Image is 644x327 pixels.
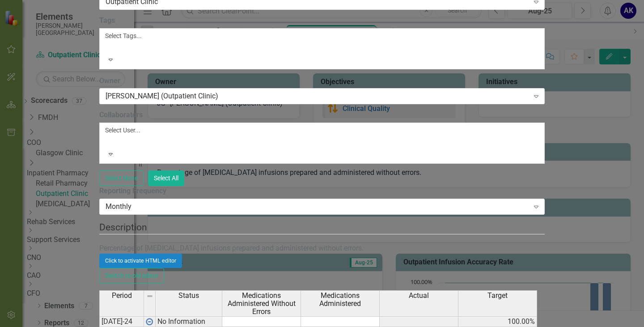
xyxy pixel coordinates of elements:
[146,318,153,325] img: wPkqUstsMhMTgAAAABJRU5ErkJggg==
[105,31,539,40] div: Select Tags...
[105,126,539,135] div: Select User...
[99,110,545,120] label: Collaborators
[224,292,299,315] span: Medications Administered Without Errors
[112,292,132,300] span: Period
[409,292,429,300] span: Actual
[178,292,199,300] span: Status
[106,91,529,102] div: [PERSON_NAME] (Outpatient Clinic)
[99,16,545,26] label: Tags
[99,243,545,254] p: Percentage of [MEDICAL_DATA] infusions prepared and administered without errors.
[99,170,144,186] button: Select None
[99,76,545,86] label: Owner
[99,316,144,327] td: [DATE]-24
[99,268,164,284] button: Switch to old editor
[156,316,222,327] td: No Information
[99,254,182,268] button: Click to activate HTML editor
[99,186,545,196] label: Reporting Frequency
[99,221,545,234] legend: Description
[487,292,508,300] span: Target
[458,316,537,327] td: 100.00%
[106,202,529,212] div: Monthly
[146,293,153,300] img: 8DAGhfEEPCf229AAAAAElFTkSuQmCC
[148,170,184,186] button: Select All
[303,292,377,307] span: Medications Administered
